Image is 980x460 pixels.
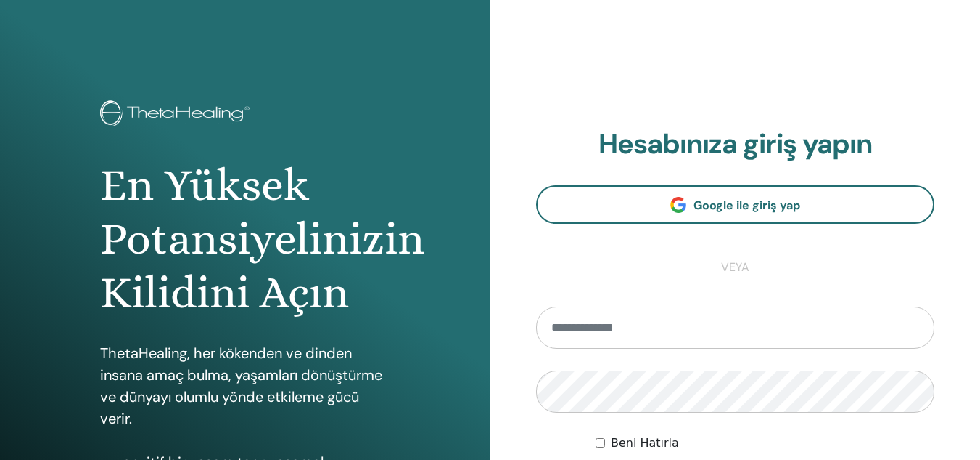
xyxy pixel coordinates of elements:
p: ThetaHealing, her kökenden ve dinden insana amaç bulma, yaşamları dönüştürme ve dünyayı olumlu yö... [100,342,390,429]
div: Keep me authenticated indefinitely or until I manually logout [596,435,934,452]
span: Google ile giriş yap [693,198,800,213]
h1: En Yüksek Potansiyelinizin Kilidini Açın [100,158,390,320]
h2: Hesabınıza giriş yapın [536,128,935,161]
span: veya [714,259,757,276]
a: Google ile giriş yap [536,185,935,224]
label: Beni Hatırla [611,435,679,452]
